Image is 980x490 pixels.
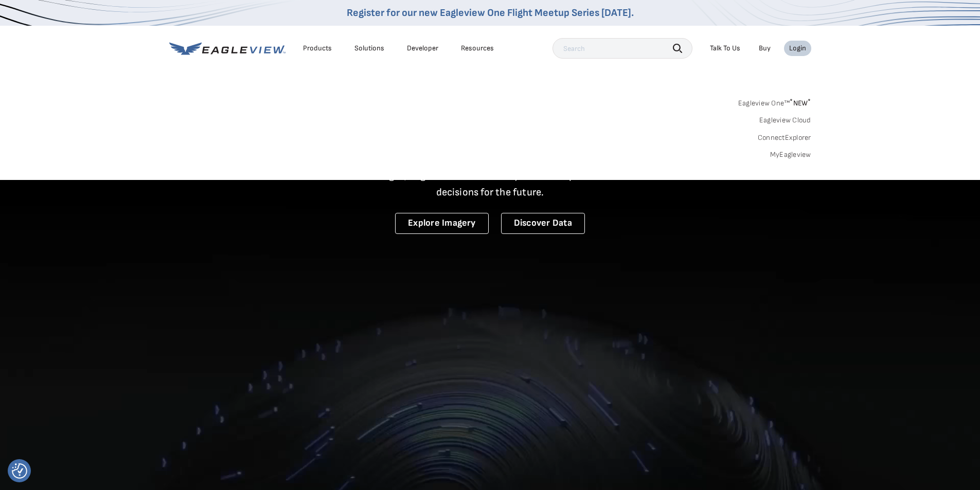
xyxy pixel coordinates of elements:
a: Buy [759,44,771,53]
div: Products [303,44,332,53]
span: NEW [790,99,811,107]
a: Eagleview One™*NEW* [738,96,811,107]
div: Login [789,44,806,53]
div: Solutions [354,44,384,53]
a: ConnectExplorer [758,133,811,142]
a: Eagleview Cloud [759,116,811,125]
a: Developer [407,44,438,53]
div: Talk To Us [710,44,740,53]
button: Consent Preferences [12,463,27,479]
a: MyEagleview [770,150,811,159]
a: Explore Imagery [395,213,489,234]
img: Revisit consent button [12,463,27,479]
a: Register for our new Eagleview One Flight Meetup Series [DATE]. [347,7,634,19]
a: Discover Data [501,213,585,234]
div: Resources [461,44,494,53]
input: Search [553,38,692,59]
